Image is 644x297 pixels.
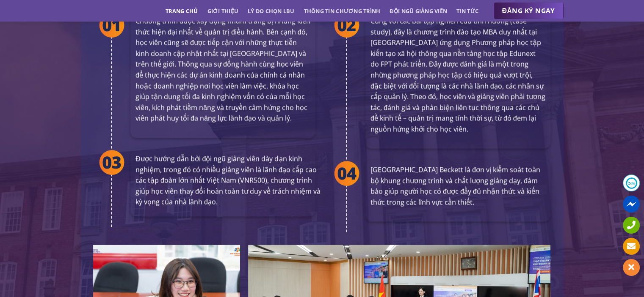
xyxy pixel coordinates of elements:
a: Giới thiệu [207,3,238,19]
a: Trang chủ [166,3,198,19]
p: Cùng với các bài tập nghiên cứu tình huống (case study), đây là chương trình đào tạo MBA duy nhất... [370,16,545,135]
a: Lý do chọn LBU [248,3,295,19]
p: Được hướng dẫn bởi đội ngũ giảng viên dày dạn kinh nghiệm, trong đó có nhiều giảng viên là lãnh đ... [135,154,321,208]
span: ĐĂNG KÝ NGAY [502,5,555,16]
p: Chương trình được xây dựng nhằm trang bị những kiến thức hiện đại nhất về quản trị điều hành. Bên... [135,16,310,124]
a: Tin tức [456,3,478,19]
a: Đội ngũ giảng viên [390,3,447,19]
a: ĐĂNG KÝ NGAY [494,3,564,19]
a: Thông tin chương trình [304,3,381,19]
p: [GEOGRAPHIC_DATA] Beckett là đơn vị kiểm soát toàn bộ khung chương trình và chất lượng giảng dạy,... [370,165,545,208]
